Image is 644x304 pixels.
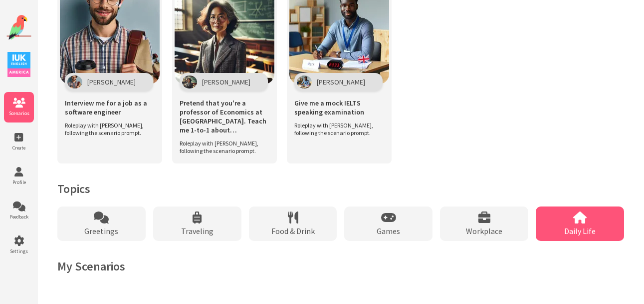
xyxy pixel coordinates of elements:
[202,77,250,86] span: [PERSON_NAME]
[182,75,197,88] img: Character
[67,75,82,88] img: Character
[564,226,596,236] span: Daily Life
[317,77,365,86] span: [PERSON_NAME]
[271,226,315,236] span: Food & Drink
[297,75,312,88] img: Character
[65,98,155,116] span: Interview me for a job as a software engineer
[6,15,31,40] img: Website Logo
[84,226,118,236] span: Greetings
[4,213,34,220] span: Feedback
[294,121,379,136] span: Roleplay with [PERSON_NAME], following the scenario prompt.
[7,52,30,77] img: IUK Logo
[4,179,34,185] span: Profile
[181,226,214,236] span: Traveling
[377,226,400,236] span: Games
[466,226,502,236] span: Workplace
[4,144,34,151] span: Create
[180,139,264,154] span: Roleplay with [PERSON_NAME], following the scenario prompt.
[180,98,269,134] span: Pretend that you're a professor of Economics at [GEOGRAPHIC_DATA]. Teach me 1-to-1 about macroeco...
[4,110,34,116] span: Scenarios
[294,98,384,116] span: Give me a mock IELTS speaking examination
[57,258,624,274] h2: My Scenarios
[4,248,34,254] span: Settings
[57,181,624,196] h2: Topics
[65,121,150,136] span: Roleplay with [PERSON_NAME], following the scenario prompt.
[87,77,136,86] span: [PERSON_NAME]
